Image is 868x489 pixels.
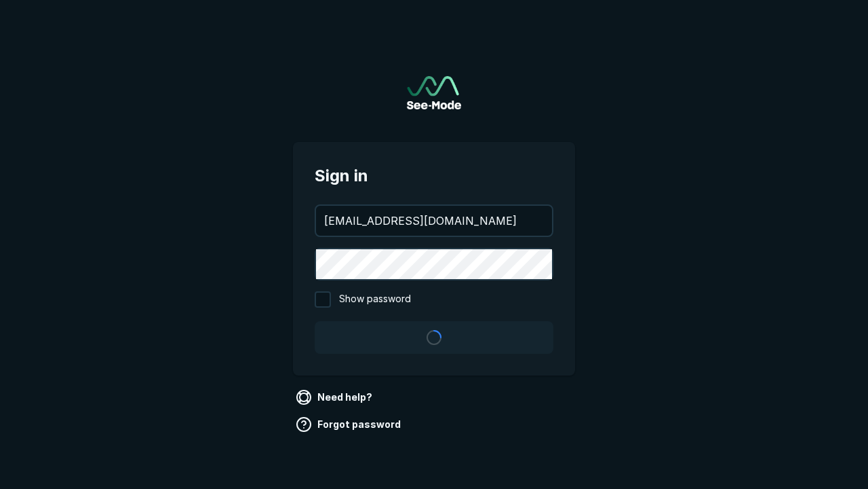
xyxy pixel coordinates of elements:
a: Forgot password [293,414,406,435]
span: Show password [339,291,411,308]
span: Sign in [315,164,553,188]
img: See-Mode Logo [407,76,461,109]
a: Need help? [293,386,378,408]
input: your@email.com [316,206,552,236]
a: Go to sign in [407,76,461,109]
